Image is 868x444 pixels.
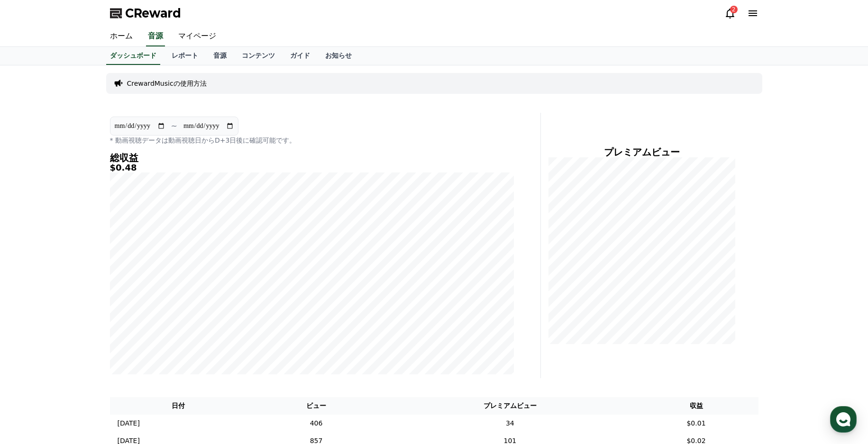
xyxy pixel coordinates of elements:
h4: 総収益 [110,153,514,163]
a: 音源 [206,47,234,65]
span: CReward [125,6,181,21]
a: ガイド [283,47,318,65]
a: マイページ [171,27,224,46]
a: レポート [164,47,206,65]
h5: $0.48 [110,163,514,172]
h4: プレミアムビュー [548,147,736,157]
a: コンテンツ [234,47,283,65]
th: ビュー [247,397,386,415]
a: ホーム [102,27,140,46]
th: プレミアムビュー [386,397,634,415]
p: ~ [171,120,177,132]
p: [DATE] [118,418,140,428]
span: Home [24,315,41,322]
td: 406 [247,415,386,432]
a: Home [3,300,63,324]
div: 2 [730,6,738,13]
th: 日付 [110,397,247,415]
a: ダッシュボード [106,47,160,65]
td: $0.01 [634,415,758,432]
a: お知らせ [318,47,359,65]
p: * 動画視聴データは動画視聴日からD+3日後に確認可能です。 [110,136,514,145]
span: Settings [140,315,164,322]
th: 収益 [634,397,758,415]
td: 34 [386,415,634,432]
a: Settings [122,300,182,324]
a: CReward [110,6,181,21]
a: CrewardMusicの使用方法 [127,79,207,88]
a: 音源 [146,27,165,46]
a: 2 [724,8,736,19]
span: Messages [79,315,107,323]
a: Messages [63,300,122,324]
